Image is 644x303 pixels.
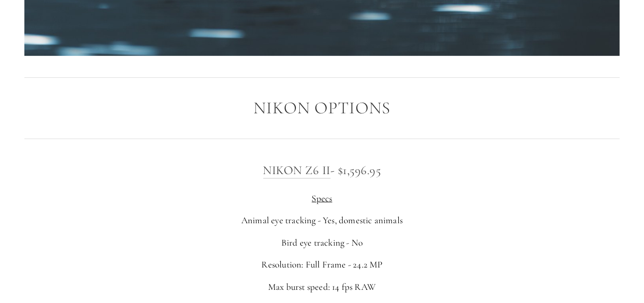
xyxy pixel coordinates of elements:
h2: Nikon Options [24,99,620,118]
a: Nikon Z6 II [263,163,331,178]
p: Bird eye tracking - No [24,236,620,250]
p: Resolution: Full Frame - 24.2 MP [24,258,620,271]
p: Animal eye tracking - Yes, domestic animals [24,214,620,227]
span: Specs [312,193,332,204]
p: Max burst speed: 14 fps RAW [24,281,620,294]
h3: - $1,596.95 [24,160,620,180]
